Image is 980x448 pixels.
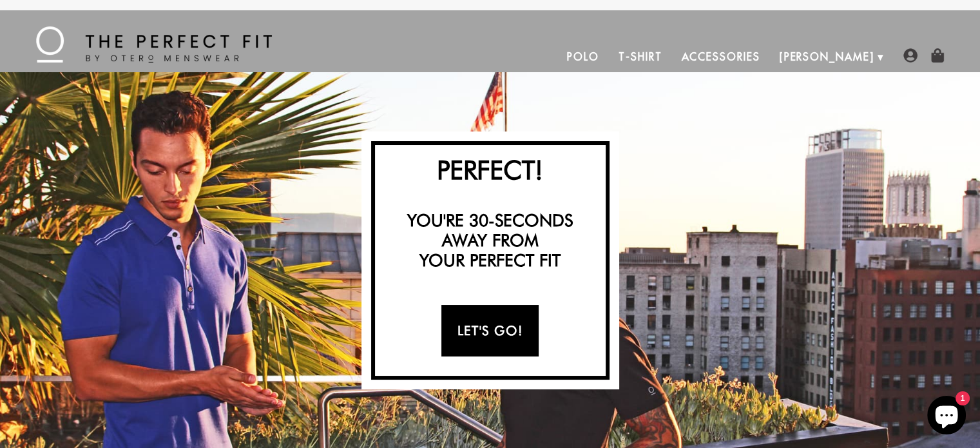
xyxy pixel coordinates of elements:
img: The Perfect Fit - by Otero Menswear - Logo [36,26,272,63]
a: [PERSON_NAME] [770,41,884,72]
a: T-Shirt [609,41,671,72]
h3: You're 30-seconds away from your perfect fit [381,210,599,271]
a: Let's Go! [441,305,539,356]
a: Accessories [671,41,769,72]
a: Polo [557,41,609,72]
img: shopping-bag-icon.png [930,48,945,63]
inbox-online-store-chat: Shopify online store chat [923,396,970,438]
img: user-account-icon.png [903,48,918,63]
h2: Perfect! [381,154,599,185]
